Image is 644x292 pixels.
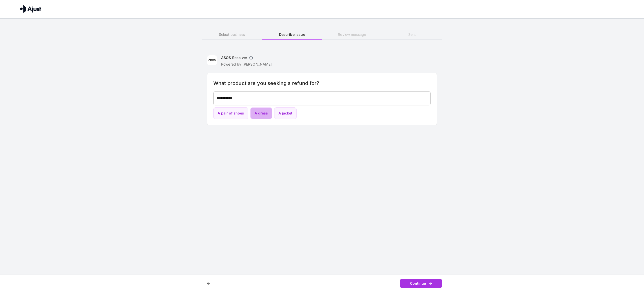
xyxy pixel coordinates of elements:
[322,32,382,37] h6: Review message
[20,5,41,13] img: Ajust
[207,55,217,65] img: ASOS
[213,79,431,87] h6: What product are you seeking a refund for?
[400,279,442,288] button: Continue
[221,55,247,60] h6: ASOS Resolver
[250,107,272,119] button: A dress
[382,32,442,37] h6: Sent
[202,32,262,37] h6: Select business
[221,62,272,67] p: Powered by [PERSON_NAME]
[213,107,248,119] button: A pair of shoes
[274,107,297,119] button: A jacket
[262,32,322,37] h6: Describe issue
